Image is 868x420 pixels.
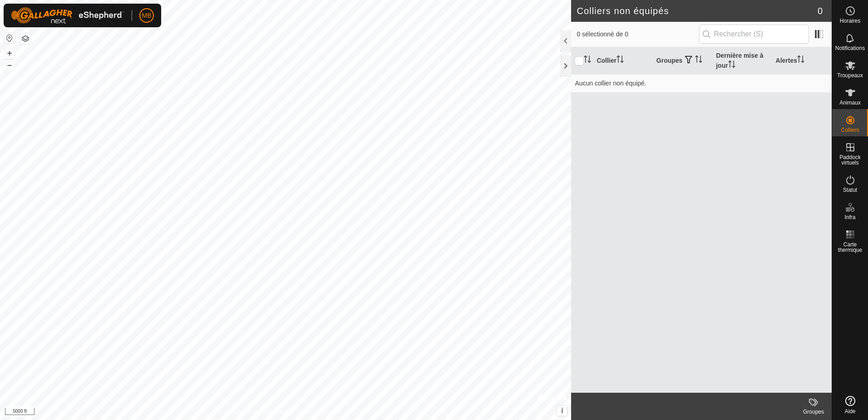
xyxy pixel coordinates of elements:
p-sorticon: Activer pour trier [584,57,591,64]
img: Logo Gallagher [11,7,124,24]
span: 0 sélectionné de 0 [577,30,699,39]
th: Groupes [653,47,712,75]
p-sorticon: Activer pour trier [695,57,702,64]
a: Aide [832,392,868,418]
div: Groupes [795,408,832,416]
span: Carte thermique [834,242,866,253]
h2: Colliers non équipés [577,5,817,16]
span: Troupeaux [837,73,863,78]
th: Collier [593,47,652,75]
span: Animaux [839,100,861,105]
span: MB [142,11,152,20]
button: – [4,60,15,70]
td: Aucun collier non équipé. [571,74,832,92]
p-sorticon: Activer pour trier [616,57,624,64]
span: Notifications [835,45,865,51]
th: Dernière mise à jour [712,47,772,75]
span: Horaires [840,18,860,24]
th: Alertes [772,47,832,75]
span: i [561,407,563,415]
button: + [4,48,15,59]
p-sorticon: Activer pour trier [797,57,804,64]
button: i [557,406,567,416]
span: Statut [843,187,857,193]
p-sorticon: Activer pour trier [728,62,735,69]
button: Réinitialiser la carte [4,33,15,44]
input: Rechercher (S) [699,25,809,44]
a: Contactez-nous [304,408,342,416]
span: Colliers [841,127,859,133]
span: Paddock virtuels [834,155,866,165]
button: Couches de carte [20,33,31,44]
span: 0 [818,4,823,18]
a: Politique de confidentialité [229,408,292,416]
span: Aide [844,409,855,414]
span: Infra [844,215,855,220]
